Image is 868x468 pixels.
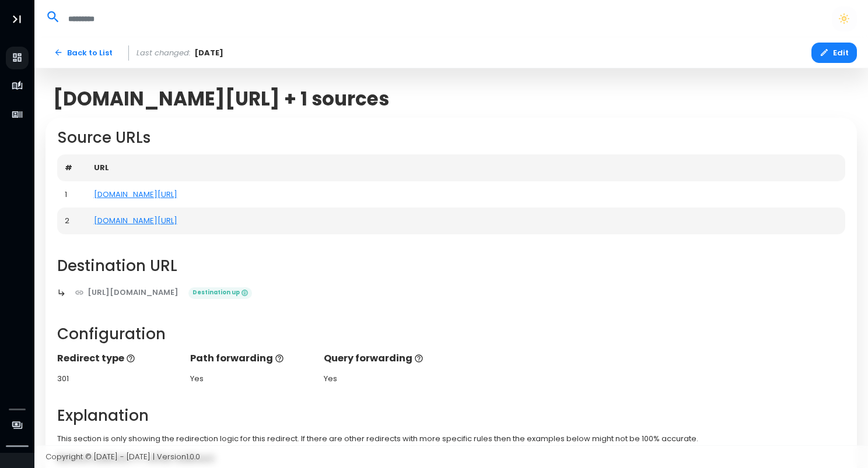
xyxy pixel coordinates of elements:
[53,87,389,110] span: [DOMAIN_NAME][URL] + 1 sources
[324,351,446,365] p: Query forwarding
[57,129,846,147] h2: Source URLs
[45,451,200,462] span: Copyright © [DATE] - [DATE] | Version 1.0.0
[6,8,28,30] button: Toggle Aside
[66,283,187,303] a: [URL][DOMAIN_NAME]
[57,373,179,385] div: 301
[194,47,223,59] span: [DATE]
[57,325,846,343] h2: Configuration
[324,373,446,385] div: Yes
[811,43,857,63] button: Edit
[65,189,79,200] div: 1
[188,287,252,299] span: Destination up
[65,215,79,227] div: 2
[86,154,846,181] th: URL
[57,351,179,365] p: Redirect type
[136,47,191,59] span: Last changed:
[57,407,846,425] h2: Explanation
[190,373,312,385] div: Yes
[57,257,846,275] h2: Destination URL
[45,43,121,63] a: Back to List
[94,189,177,200] a: [DOMAIN_NAME][URL]
[190,351,312,365] p: Path forwarding
[57,154,86,181] th: #
[94,215,177,226] a: [DOMAIN_NAME][URL]
[57,433,846,445] p: This section is only showing the redirection logic for this redirect. If there are other redirect...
